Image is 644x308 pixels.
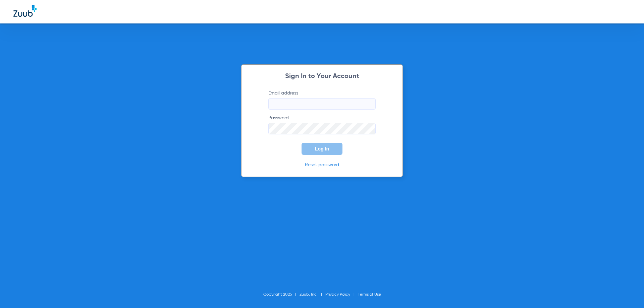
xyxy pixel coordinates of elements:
input: Email address [268,98,376,110]
iframe: Chat Widget [610,276,644,308]
h2: Sign In to Your Account [258,73,386,80]
label: Email address [268,90,376,110]
a: Privacy Policy [325,293,350,297]
li: Zuub, Inc. [300,291,325,298]
a: Reset password [305,163,339,167]
button: Log In [302,143,342,155]
a: Terms of Use [358,293,381,297]
li: Copyright 2025 [263,291,300,298]
img: Zuub Logo [13,5,37,17]
label: Password [268,115,376,134]
input: Password [268,123,376,134]
span: Log In [315,146,329,151]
